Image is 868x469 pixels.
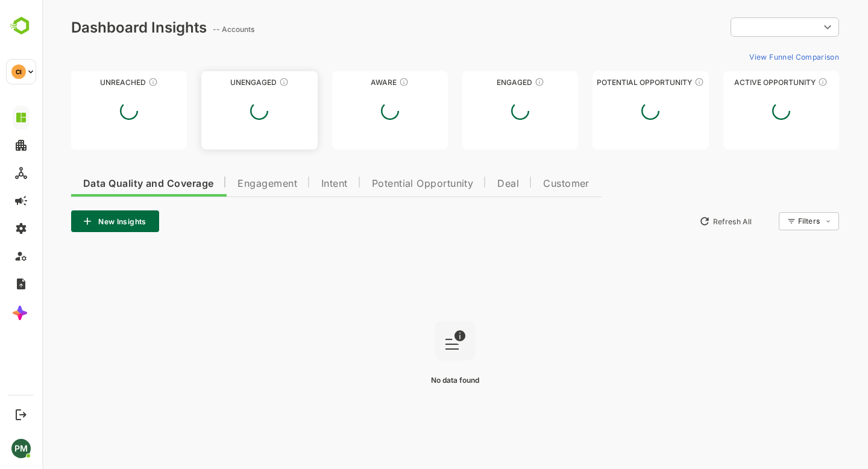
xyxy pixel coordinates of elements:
div: Active Opportunity [681,78,797,87]
div: Dashboard Insights [29,19,165,36]
span: Potential Opportunity [330,179,432,189]
div: Filters [755,210,797,232]
button: View Funnel Comparison [702,47,797,66]
span: Engagement [195,179,255,189]
button: Logout [13,406,29,423]
div: These accounts have not been engaged with for a defined time period [106,77,116,87]
div: These accounts have open opportunities which might be at any of the Sales Stages [776,77,785,87]
div: Aware [290,78,406,87]
div: Unengaged [159,78,275,87]
span: No data found [389,376,437,385]
div: These accounts are warm, further nurturing would qualify them to MQAs [492,77,502,87]
div: These accounts have not shown enough engagement and need nurturing [237,77,247,87]
ag: -- Accounts [171,25,216,34]
div: Potential Opportunity [550,78,666,87]
img: BambooboxLogoMark.f1c84d78b4c51b1a7b5f700c9845e183.svg [6,14,37,37]
div: PM [11,439,31,458]
span: Data Quality and Coverage [41,179,171,189]
span: Customer [501,179,547,189]
button: New Insights [29,210,117,232]
div: These accounts are MQAs and can be passed on to Inside Sales [652,77,662,87]
span: Deal [455,179,477,189]
div: ​ [688,16,797,38]
div: Unreached [29,78,145,87]
div: Engaged [420,78,536,87]
span: Intent [279,179,306,189]
div: Filters [756,216,778,225]
div: CI [11,65,26,79]
button: Refresh All [652,212,715,231]
div: These accounts have just entered the buying cycle and need further nurturing [357,77,366,87]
